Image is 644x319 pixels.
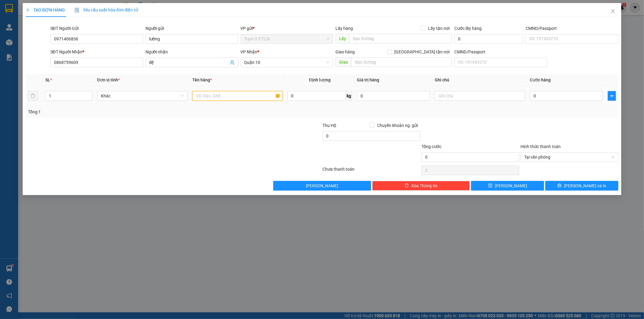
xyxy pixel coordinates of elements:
span: kg [346,91,352,101]
span: Tên hàng [192,77,212,82]
th: Ghi chú [432,74,527,86]
button: deleteXóa Thông tin [372,181,470,191]
div: VP gửi [241,25,333,32]
span: Định lượng [309,77,331,82]
button: delete [28,91,38,101]
span: Trạm 3.5 TLài [244,34,330,43]
button: [PERSON_NAME] [273,181,371,191]
span: Khác [101,91,184,100]
div: Trạm 3.5 TLài [5,5,49,20]
span: Gửi: [5,6,14,12]
span: Tổng cước [421,144,441,149]
span: [GEOGRAPHIC_DATA] tận nơi [392,49,452,55]
span: Giá trị hàng [357,77,379,82]
label: Cước lấy hàng [454,26,482,31]
div: dũng [5,20,49,27]
span: close [610,9,615,14]
span: plus [608,93,616,98]
div: Tổng: 1 [28,109,248,115]
div: 075057000626 [5,35,49,43]
span: VP Nhận [241,49,258,54]
span: Đơn vị tính [97,77,120,82]
div: Người gửi [146,25,238,32]
span: Lấy hàng [335,26,353,31]
input: Dọc đường [351,57,452,67]
span: [PERSON_NAME] [306,182,338,189]
input: Ghi Chú [435,91,525,101]
span: Thu Hộ [322,123,336,128]
span: Tại văn phòng [524,153,615,162]
div: CMND/Passport [526,25,618,32]
span: Chuyển khoản ng. gửi [375,122,420,129]
button: printer[PERSON_NAME] và In [545,181,618,191]
input: VD: Bàn, Ghế [192,91,283,101]
span: TẠO ĐƠN HÀNG [26,8,65,12]
span: Cước hàng [530,77,551,82]
span: Giao hàng [335,49,355,54]
div: Chưa thanh toán [322,166,421,176]
span: plus [26,8,30,12]
div: linh [53,20,91,27]
div: CMND/Passport [454,49,547,55]
button: save[PERSON_NAME] [471,181,544,191]
span: SL [45,77,50,82]
div: Quận 10 [53,5,91,20]
span: printer [557,183,562,188]
input: Cước lấy hàng [454,34,523,44]
span: save [488,183,492,188]
span: user-add [230,60,235,65]
span: Yêu cầu xuất hóa đơn điện tử [75,8,138,12]
span: delete [405,183,409,188]
span: [PERSON_NAME] và In [564,182,606,189]
div: SĐT Người Gửi [50,25,143,32]
button: Close [604,3,621,20]
img: icon [75,8,79,13]
div: SĐT Người Nhận [50,49,143,55]
span: Giao [335,57,351,67]
span: Lấy tận nơi [426,25,452,32]
span: Xóa Thông tin [411,182,437,189]
span: [PERSON_NAME] [495,182,527,189]
button: plus [608,91,616,101]
input: Dọc đường [349,34,452,43]
span: Nhận: [53,6,67,12]
label: Hình thức thanh toán [521,144,561,149]
div: Người nhận [146,49,238,55]
input: 0 [357,91,430,101]
span: Lấy [335,34,349,43]
span: Quận 10 [244,58,330,67]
